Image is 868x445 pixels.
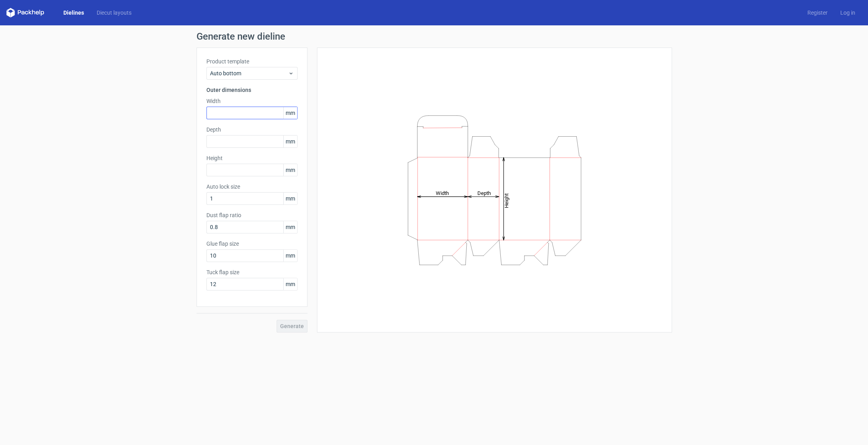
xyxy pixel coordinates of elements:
[834,9,862,17] a: Log in
[801,9,834,17] a: Register
[283,136,297,147] span: mm
[283,221,297,233] span: mm
[206,268,298,276] label: Tuck flap size
[210,69,288,77] span: Auto bottom
[206,126,298,134] label: Depth
[283,107,297,119] span: mm
[435,190,448,196] tspan: Width
[283,250,297,262] span: mm
[283,278,297,290] span: mm
[503,193,509,208] tspan: Height
[206,97,298,105] label: Width
[90,9,138,17] a: Diecut layouts
[477,190,490,196] tspan: Depth
[206,57,298,65] label: Product template
[283,164,297,176] span: mm
[206,86,298,94] h3: Outer dimensions
[206,154,298,162] label: Height
[283,193,297,204] span: mm
[206,211,298,219] label: Dust flap ratio
[196,32,672,41] h1: Generate new dieline
[206,183,298,191] label: Auto lock size
[206,240,298,248] label: Glue flap size
[57,9,90,17] a: Dielines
